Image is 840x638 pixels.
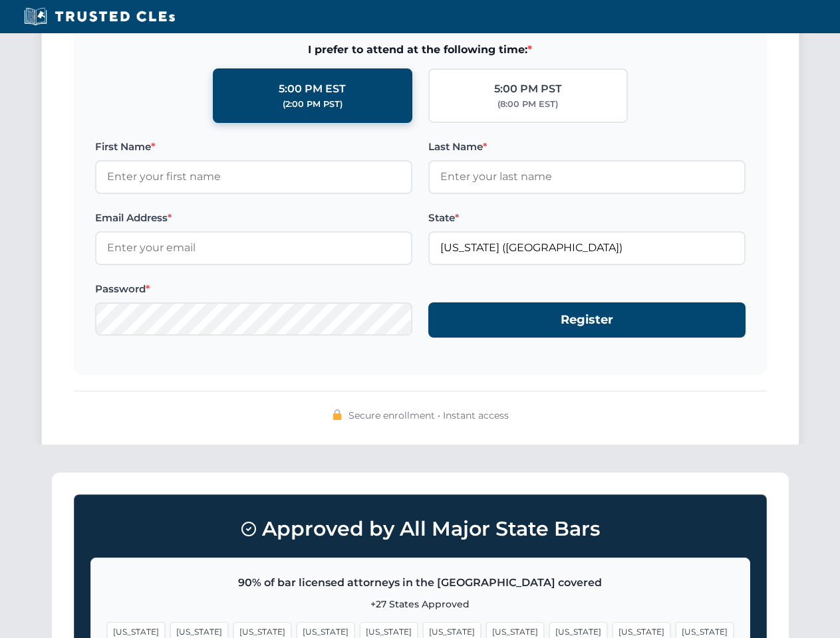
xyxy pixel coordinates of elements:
[90,511,750,547] h3: Approved by All Major State Bars
[428,160,746,193] input: Enter your last name
[95,160,412,193] input: Enter your first name
[95,41,746,58] span: I prefer to attend at the following time:
[283,98,343,111] div: (2:00 PM PST)
[428,302,746,338] button: Register
[494,80,562,98] div: 5:00 PM PST
[95,139,412,155] label: First Name
[497,98,558,111] div: (8:00 PM EST)
[332,409,343,420] img: 🔒
[428,210,746,226] label: State
[428,231,746,265] input: Florida (FL)
[107,574,734,591] p: 90% of bar licensed attorneys in the [GEOGRAPHIC_DATA] covered
[279,80,346,98] div: 5:00 PM EST
[20,7,179,27] img: Trusted CLEs
[428,139,746,155] label: Last Name
[107,597,734,611] p: +27 States Approved
[349,408,509,423] span: Secure enrollment • Instant access
[95,281,412,297] label: Password
[95,210,412,226] label: Email Address
[95,231,412,265] input: Enter your email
